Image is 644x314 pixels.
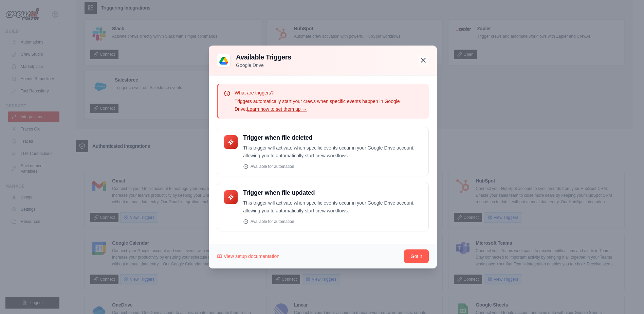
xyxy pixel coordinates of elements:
[243,144,422,160] p: This trigger will activate when specific events occur in your Google Drive account, allowing you ...
[404,249,429,263] button: Got it
[217,54,231,67] img: Google Drive
[236,52,291,62] h3: Available Triggers
[243,219,422,224] div: Available for automation
[235,89,423,96] p: What are triggers?
[236,62,291,69] p: Google Drive
[217,253,279,260] a: View setup documentation
[243,164,422,169] div: Available for automation
[243,134,422,142] h4: Trigger when file deleted
[243,189,422,197] h4: Trigger when file updated
[235,98,423,113] p: Triggers automatically start your crews when specific events happen in Google Drive.
[247,106,307,112] a: Learn how to set them up →
[243,199,422,215] p: This trigger will activate when specific events occur in your Google Drive account, allowing you ...
[224,253,279,260] span: View setup documentation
